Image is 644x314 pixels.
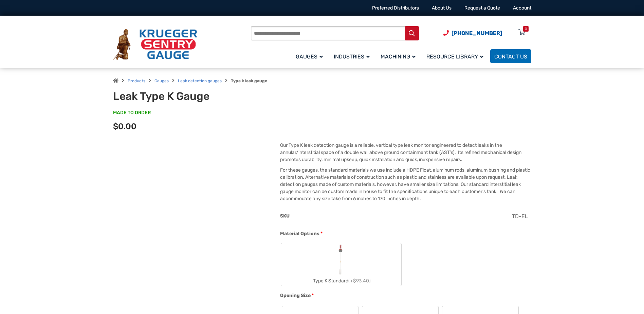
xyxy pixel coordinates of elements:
[312,292,314,299] abbr: required
[113,29,197,60] img: Krueger Sentry Gauge
[464,5,500,11] a: Request a Quote
[292,48,330,64] a: Gauges
[525,26,527,32] div: 0
[281,243,401,286] label: Type K Standard
[334,243,348,276] img: Leak Detection Gauge
[422,48,490,64] a: Resource Library
[372,5,419,11] a: Preferred Distributors
[296,53,323,60] span: Gauges
[452,30,502,36] span: [PHONE_NUMBER]
[280,167,531,202] p: For these gauges, the standard materials we use include a HDPE Float, aluminum rods, aluminum bus...
[281,276,401,286] div: Type K Standard
[376,48,422,64] a: Machining
[443,29,502,37] a: Phone Number (920) 434-8860
[348,278,371,284] span: (+$93.40)
[334,53,370,60] span: Industries
[320,230,323,237] abbr: required
[490,49,531,63] a: Contact Us
[513,5,531,11] a: Account
[426,53,483,60] span: Resource Library
[113,122,136,131] span: $0.00
[178,78,222,83] a: Leak detection gauges
[280,142,531,163] p: Our Type K leak detection gauge is a reliable, vertical type leak monitor engineered to detect le...
[494,53,527,60] span: Contact Us
[113,109,151,116] span: MADE TO ORDER
[154,78,169,83] a: Gauges
[280,213,290,219] span: SKU
[432,5,452,11] a: About Us
[231,78,267,83] strong: Type k leak gauge
[381,53,416,60] span: Machining
[280,293,311,298] span: Opening Size
[512,213,528,220] span: TD-EL
[330,48,376,64] a: Industries
[113,90,280,103] h1: Leak Type K Gauge
[280,231,319,237] span: Material Options
[128,78,145,83] a: Products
